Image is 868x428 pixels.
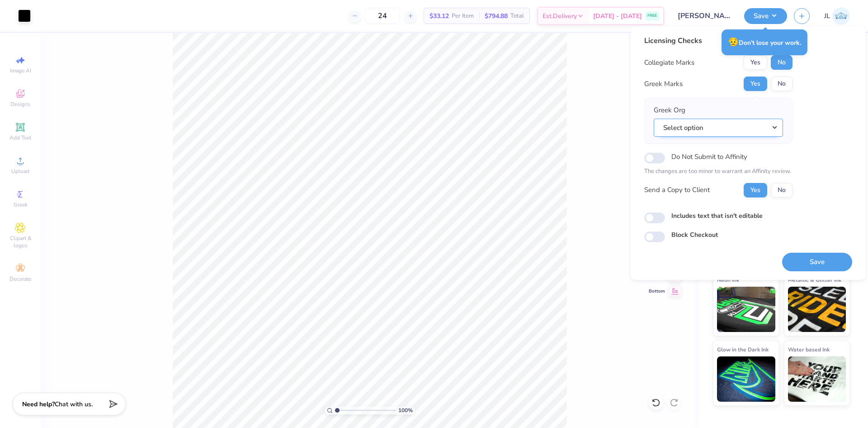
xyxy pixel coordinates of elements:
button: Save [744,8,787,24]
label: Do Not Submit to Affinity [671,151,747,163]
img: Glow in the Dark Ink [717,356,775,402]
div: Send a Copy to Client [644,185,710,195]
button: No [771,77,793,91]
div: Licensing Checks [644,35,793,46]
span: 😥 [728,36,739,48]
img: Water based Ink [788,356,846,402]
span: Decorate [9,275,31,283]
input: Untitled Design [671,7,737,25]
div: Don’t lose your work. [722,29,807,55]
span: 100 % [398,406,413,414]
span: $794.88 [485,11,508,21]
span: Water based Ink [788,345,830,354]
span: Add Text [9,134,31,141]
input: – – [365,8,400,24]
span: Image AI [10,67,31,74]
img: Jairo Laqui [832,7,850,25]
span: Glow in the Dark Ink [717,345,769,354]
span: FREE [647,13,657,19]
p: The changes are too minor to warrant an Affinity review. [644,167,793,176]
span: Bottom [649,288,665,294]
a: JL [824,7,850,25]
button: Yes [744,183,767,197]
div: Collegiate Marks [644,58,694,68]
button: Yes [744,77,767,91]
span: Chat with us. [55,400,93,409]
button: Select option [654,119,783,137]
label: Greek Org [654,105,685,115]
img: Neon Ink [717,287,775,332]
span: Designs [10,101,30,108]
span: Est. Delivery [542,11,577,21]
span: Per Item [452,11,474,21]
strong: Need help? [22,400,55,409]
button: No [771,183,793,197]
img: Metallic & Glitter Ink [788,287,846,332]
span: JL [824,11,830,21]
span: [DATE] - [DATE] [593,11,642,21]
div: Greek Marks [644,79,683,89]
span: $33.12 [429,11,449,21]
button: Yes [744,55,767,70]
span: Clipart & logos [5,235,36,249]
span: Upload [11,168,29,175]
span: Greek [14,201,28,208]
label: Block Checkout [671,230,718,240]
label: Includes text that isn't editable [671,211,763,221]
span: Total [510,11,524,21]
button: Save [782,253,852,271]
button: No [771,55,793,70]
